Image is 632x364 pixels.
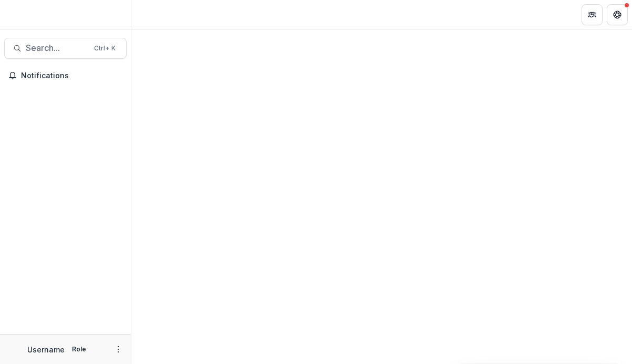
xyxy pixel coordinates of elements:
span: Search... [26,43,88,53]
button: More [112,343,125,356]
nav: breadcrumb [136,7,180,22]
span: Notifications [21,71,122,80]
button: Notifications [4,67,127,84]
button: Search... [4,38,127,59]
button: Get Help [607,4,628,25]
button: Partners [582,4,603,25]
div: Ctrl + K [92,43,118,54]
p: Username [27,344,65,355]
p: Role [69,345,89,354]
